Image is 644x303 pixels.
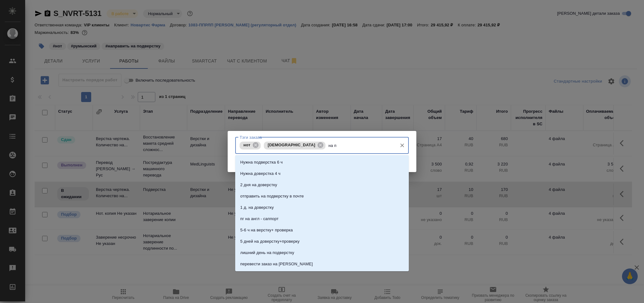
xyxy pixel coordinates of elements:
[240,238,300,245] p: 5 дней на доверстку+проверку
[240,159,283,165] p: Нужна подверстка 6 ч
[240,261,313,267] p: перевести заказ на [PERSON_NAME]
[264,142,325,149] div: [DEMOGRAPHIC_DATA]
[398,141,407,150] button: Очистить
[240,250,294,256] p: лишний день на подверстку
[240,182,277,188] p: 2 дня на доверстку
[240,204,274,211] p: 1 д. на доверстку
[240,227,293,233] p: 5-6 ч на верстку+ проверка
[240,216,279,222] p: пг на англ - саппорт
[264,143,319,147] span: [DEMOGRAPHIC_DATA]
[240,170,280,177] p: Нужна доверстка 4 ч
[240,193,304,199] p: отправить на подверстку в почте
[240,142,261,149] div: нот
[240,143,254,147] span: нот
